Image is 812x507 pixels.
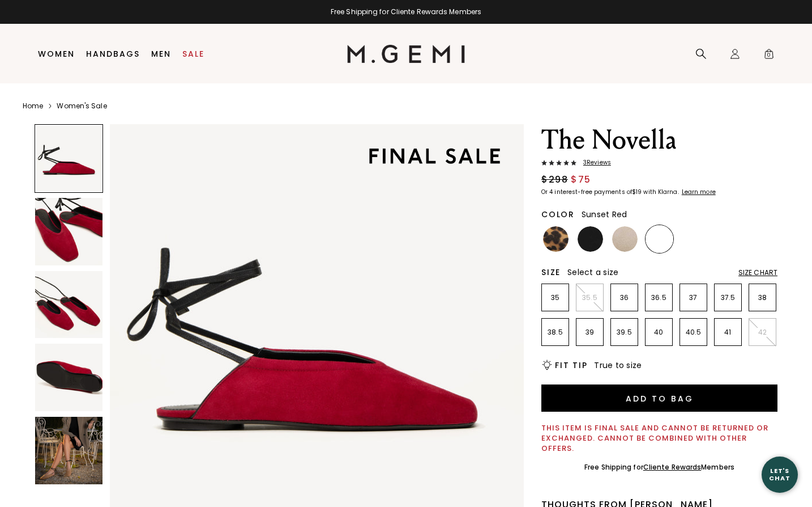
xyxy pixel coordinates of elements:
a: Women's Sale [57,102,106,111]
p: 36.5 [646,293,672,302]
a: Women [38,49,75,58]
span: $75 [571,173,591,187]
p: 38.5 [542,328,569,337]
span: 3 Review s [576,159,611,166]
p: 40 [646,328,672,337]
img: Sunset Red [647,226,672,252]
a: 3Reviews [541,159,777,168]
h2: Fit Tip [555,361,587,370]
img: The Novella [35,417,102,484]
a: Cliente Rewards [643,462,702,472]
p: 38 [749,293,776,302]
p: 41 [715,328,741,337]
span: Select a size [567,267,618,278]
img: Leopard Print [543,226,569,252]
h2: Color [541,210,575,219]
p: 37 [680,293,707,302]
p: 35.5 [576,293,603,302]
h2: Size [541,268,561,277]
p: 42 [749,328,776,337]
a: Handbags [86,49,140,58]
div: This item is final sale and cannot be returned or exchanged. Cannot be combined with other offers. [541,423,777,454]
div: Size Chart [738,268,777,277]
p: 35 [542,293,569,302]
p: 36 [611,293,638,302]
img: Sandstone [612,226,638,252]
img: final sale tag [352,131,518,181]
p: 37.5 [715,293,741,302]
img: The Novella [35,198,102,265]
button: Add to Bag [541,385,777,412]
a: Home [23,102,43,111]
span: $298 [541,173,568,187]
span: True to size [594,360,642,371]
klarna-placement-style-amount: $19 [632,188,642,196]
div: Free Shipping for Members [584,463,734,472]
span: 0 [763,50,775,62]
img: M.Gemi [347,45,465,63]
klarna-placement-style-body: with Klarna [643,188,680,196]
p: 40.5 [680,328,707,337]
p: 39 [576,328,603,337]
img: Black [578,226,603,252]
p: 39.5 [611,328,638,337]
a: Sale [182,49,204,58]
img: The Novella [35,344,102,411]
a: Men [151,49,171,58]
div: Let's Chat [762,467,798,481]
klarna-placement-style-cta: Learn more [682,188,716,196]
a: Learn more [681,189,716,196]
h1: The Novella [541,124,777,156]
img: The Novella [35,271,102,339]
span: Sunset Red [582,209,627,220]
klarna-placement-style-body: Or 4 interest-free payments of [541,188,632,196]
